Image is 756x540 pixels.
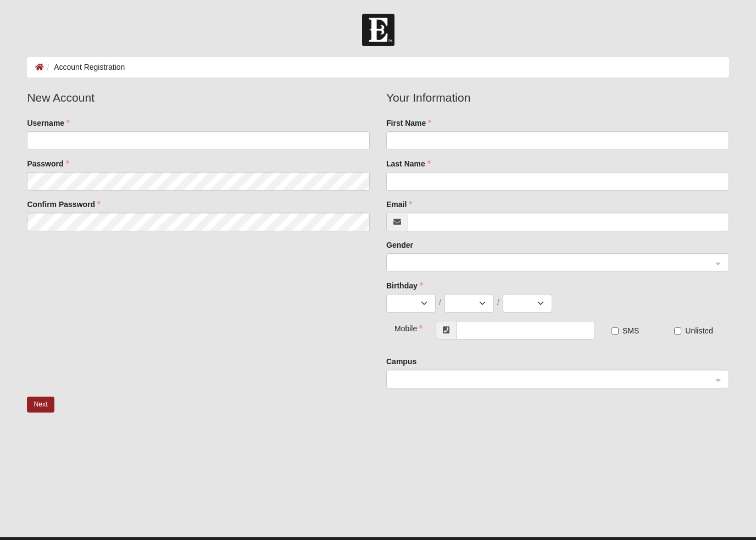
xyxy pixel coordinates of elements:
[386,280,423,291] label: Birthday
[27,89,370,107] legend: New Account
[27,397,54,413] button: Next
[386,321,415,334] div: Mobile
[497,297,499,308] span: /
[386,158,431,169] label: Last Name
[612,327,619,335] input: SMS
[27,118,70,129] label: Username
[386,356,416,367] label: Campus
[44,62,125,73] li: Account Registration
[439,297,441,308] span: /
[27,158,69,169] label: Password
[386,89,729,107] legend: Your Information
[386,199,412,210] label: Email
[622,326,639,335] span: SMS
[386,240,413,250] label: Gender
[674,327,681,335] input: Unlisted
[27,199,101,210] label: Confirm Password
[362,14,394,46] img: Church of Eleven22 Logo
[685,326,713,335] span: Unlisted
[386,118,431,129] label: First Name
